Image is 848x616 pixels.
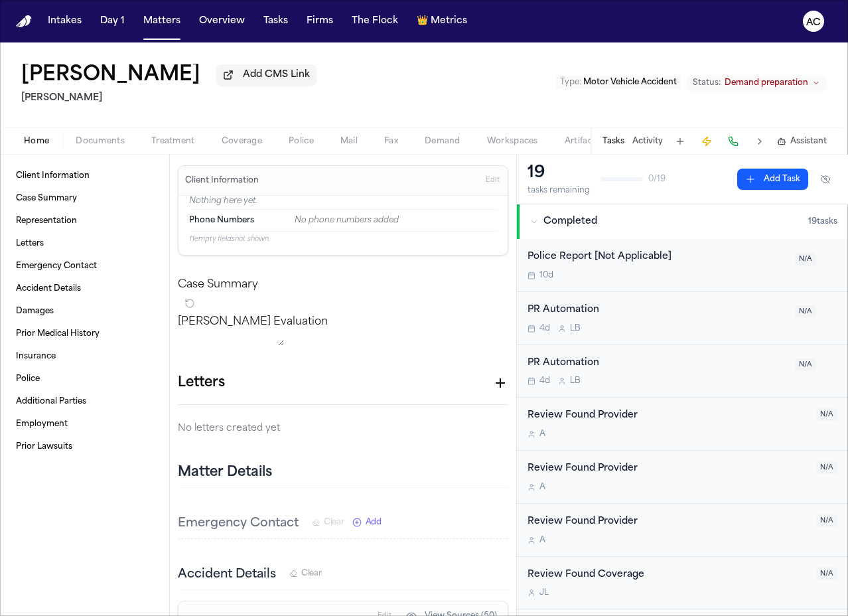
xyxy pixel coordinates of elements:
button: Intakes [42,9,87,33]
span: Add CMS Link [243,68,310,82]
button: Create Immediate Task [697,132,716,151]
button: Change status from Demand preparation [686,75,827,91]
h2: [PERSON_NAME] [21,90,317,106]
p: [PERSON_NAME] Evaluation [178,314,508,330]
span: 4d [539,376,550,386]
button: Clear Accident Details [289,568,322,579]
a: Prior Medical History [11,323,159,345]
button: Add New [352,517,382,528]
div: tasks remaining [528,185,590,196]
div: Open task: Review Found Coverage [517,557,848,610]
button: Day 1 [95,9,130,33]
span: Clear [324,517,344,528]
button: Matters [138,9,186,33]
button: Edit Type: Motor Vehicle Accident [556,76,681,89]
button: Add CMS Link [216,64,317,86]
p: Nothing here yet. [189,196,497,209]
div: Open task: PR Automation [517,345,848,398]
button: Assistant [777,136,827,147]
p: No letters created yet [178,421,508,437]
span: N/A [795,358,816,371]
h3: Accident Details [178,566,276,584]
div: 19 [528,163,590,184]
span: N/A [816,461,837,474]
span: N/A [816,514,837,527]
div: Review Found Provider [528,514,808,530]
div: Open task: PR Automation [517,292,848,345]
div: Open task: Review Found Provider [517,398,848,451]
div: No phone numbers added [295,215,497,226]
button: Tasks [258,9,293,33]
a: Accident Details [11,278,159,299]
span: Fax [384,136,398,147]
div: PR Automation [528,356,787,371]
a: Representation [11,210,159,232]
span: Coverage [222,136,262,147]
span: J L [539,587,549,598]
span: Documents [76,136,125,147]
span: L B [570,323,581,334]
a: crownMetrics [411,9,472,33]
span: L B [570,376,581,386]
span: Phone Numbers [189,215,254,226]
h3: Client Information [182,175,261,186]
button: Firms [301,9,338,33]
div: Open task: Police Report [Not Applicable] [517,239,848,292]
h1: [PERSON_NAME] [21,64,200,88]
span: Artifacts [565,136,601,147]
span: Assistant [790,136,827,147]
button: Add Task [737,169,808,190]
button: Add Task [671,132,689,151]
span: Treatment [151,136,195,147]
span: Demand preparation [725,78,808,88]
button: The Flock [346,9,403,33]
p: 11 empty fields not shown. [189,234,497,244]
span: 10d [539,270,553,281]
span: Home [24,136,49,147]
button: Hide completed tasks (⌘⇧H) [813,169,837,190]
span: Demand [425,136,460,147]
a: Client Information [11,165,159,187]
span: 0 / 19 [648,174,666,185]
a: Insurance [11,346,159,367]
button: Overview [194,9,250,33]
button: Completed19tasks [517,204,848,239]
a: Emergency Contact [11,256,159,277]
button: Clear Emergency Contact [312,517,344,528]
span: Mail [340,136,358,147]
a: Letters [11,233,159,254]
a: Police [11,368,159,390]
span: A [539,535,545,546]
span: A [539,482,545,493]
img: Finch Logo [16,15,32,28]
span: Type : [560,78,581,86]
button: Edit [482,170,504,191]
div: Open task: Review Found Provider [517,504,848,557]
a: Home [16,15,32,28]
span: 4d [539,323,550,334]
span: Add [366,517,382,528]
h3: Emergency Contact [178,514,299,533]
button: Activity [632,136,663,147]
span: N/A [795,253,816,266]
span: N/A [795,305,816,318]
span: Edit [486,176,500,185]
button: Edit matter name [21,64,200,88]
div: Police Report [Not Applicable] [528,250,787,265]
span: Police [289,136,314,147]
span: Status: [693,78,721,88]
div: Open task: Review Found Provider [517,451,848,504]
h2: Case Summary [178,277,508,293]
span: Clear [301,568,322,579]
div: Review Found Provider [528,461,808,477]
span: A [539,429,545,439]
a: Damages [11,301,159,322]
button: Tasks [602,136,624,147]
div: Review Found Coverage [528,568,808,583]
h1: Letters [178,372,225,394]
